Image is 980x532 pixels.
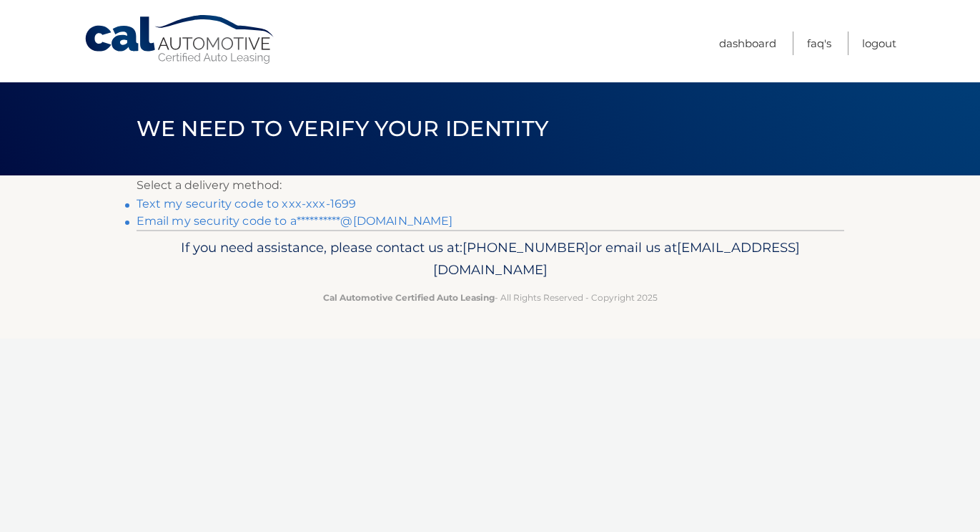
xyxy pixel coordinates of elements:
p: - All Rights Reserved - Copyright 2025 [146,290,835,305]
a: Dashboard [719,32,776,55]
span: We need to verify your identity [137,115,549,142]
span: [PHONE_NUMBER] [462,239,589,256]
p: Select a delivery method: [137,175,844,195]
a: Logout [862,32,896,55]
a: Cal Automotive [84,14,277,65]
p: If you need assistance, please contact us at: or email us at [146,236,835,282]
strong: Cal Automotive Certified Auto Leasing [323,292,495,303]
a: Text my security code to xxx-xxx-1699 [137,197,357,211]
a: FAQ's [807,32,831,55]
a: Email my security code to a**********@[DOMAIN_NAME] [137,214,453,228]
